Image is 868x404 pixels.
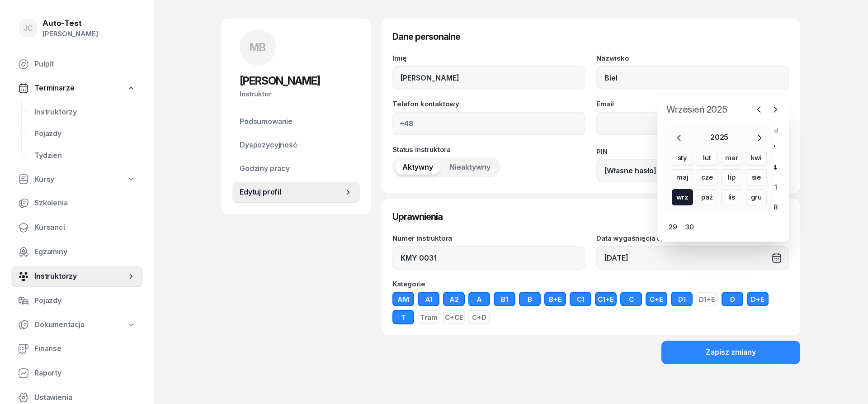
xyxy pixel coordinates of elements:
[671,292,693,306] button: D1
[661,341,800,364] button: Zapisz zmiany
[11,78,143,99] a: Terminarze
[11,53,143,75] a: Pulpit
[240,88,353,100] div: Instruktor
[696,292,718,306] button: D1+E
[42,19,98,27] div: Auto-Test
[402,162,433,173] span: Aktywny
[240,186,344,198] span: Edytuj profil
[443,310,465,324] button: C+CE
[765,127,782,135] div: Nd
[23,24,33,32] span: JC
[11,266,143,287] a: Instruktorzy
[34,295,136,307] span: Pojazdy
[418,292,439,306] button: A1
[34,174,54,185] span: Kursy
[646,292,667,306] button: C+E
[11,241,143,263] a: Egzaminy
[11,290,143,312] a: Pojazdy
[721,189,742,205] div: lis
[663,102,731,117] span: Wrzesień 2025
[392,292,414,306] button: AM
[747,292,769,306] button: D+E
[34,106,136,118] span: Instruktorzy
[34,367,136,379] span: Raporty
[665,127,681,135] div: Pn
[240,116,353,128] span: Podsumowanie
[11,362,143,384] a: Raporty
[697,189,718,205] div: paź
[746,169,767,185] div: sie
[11,192,143,214] a: Szkolenia
[468,292,490,306] button: A
[672,150,693,166] div: sty
[392,310,414,324] button: T
[710,132,728,144] div: 2025
[232,134,360,156] a: Dyspozycyjność
[468,310,490,324] button: C+D
[697,150,718,166] div: lut
[443,292,465,306] button: A2
[34,392,136,404] span: Ustawienia
[240,74,353,88] h2: [PERSON_NAME]
[544,292,566,306] button: B+E
[34,343,136,355] span: Finanse
[27,123,143,145] a: Pojazdy
[706,347,756,358] div: Zapisz zmiany
[11,169,143,190] a: Kursy
[746,189,767,205] div: gru
[34,319,85,331] span: Dokumentacja
[494,292,515,306] button: B1
[34,128,136,140] span: Pojazdy
[418,310,439,324] button: Tram
[11,217,143,238] a: Kursanci
[34,150,136,162] span: Tydzień
[240,139,353,151] span: Dyspozycyjność
[746,150,767,166] div: kwi
[232,111,360,133] a: Podsumowanie
[34,197,136,209] span: Szkolenia
[392,209,789,224] h3: Uprawnienia
[442,160,498,175] button: Nieaktywny
[697,169,718,185] div: cze
[11,338,143,360] a: Finanse
[11,314,143,335] a: Dokumentacja
[232,181,360,203] a: Edytuj profil
[232,158,360,180] a: Godziny pracy
[666,220,680,234] div: 29
[449,162,491,173] span: Nieaktywny
[672,189,693,205] div: wrz
[595,292,617,306] button: C1+E
[392,29,789,44] h3: Dane personalne
[672,169,693,185] div: maj
[34,82,74,94] span: Terminarze
[34,58,136,70] span: Pulpit
[395,160,440,175] button: Aktywny
[27,101,143,123] a: Instruktorzy
[34,222,136,233] span: Kursanci
[570,292,591,306] button: C1
[683,220,697,234] div: 30
[250,42,266,53] span: MB
[620,292,642,306] button: C
[721,150,742,166] div: mar
[240,163,353,175] span: Godziny pracy
[27,145,143,166] a: Tydzień
[34,246,136,258] span: Egzaminy
[34,271,127,282] span: Instruktorzy
[722,292,743,306] button: D
[721,169,742,185] div: lip
[519,292,541,306] button: B
[42,28,98,40] div: [PERSON_NAME]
